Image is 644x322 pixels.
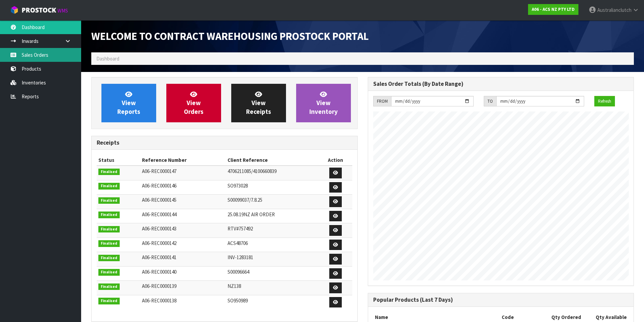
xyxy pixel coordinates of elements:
span: A06-REC0000140 [142,269,176,275]
span: Australianclutch [597,7,631,13]
span: A06-REC0000146 [142,182,176,189]
span: Finalised [98,269,120,276]
span: Finalised [98,255,120,262]
span: Finalised [98,197,120,204]
h3: Popular Products (Last 7 Days) [373,297,629,303]
th: Action [319,155,352,166]
div: TO [484,96,496,107]
span: A06-REC0000142 [142,240,176,246]
span: A06-REC0000144 [142,211,176,218]
span: Finalised [98,183,120,190]
span: A06-REC0000143 [142,225,176,232]
span: S00099037/7.8.25 [228,197,262,203]
span: ProStock [22,6,56,15]
span: SO950989 [228,297,248,304]
span: Finalised [98,212,120,218]
th: Client Reference [226,155,319,166]
a: ViewReceipts [231,84,286,122]
a: ViewReports [101,84,156,122]
span: 4706211085/4100660839 [228,168,277,174]
span: A06-REC0000139 [142,283,176,289]
span: View Reports [117,90,140,116]
span: Dashboard [96,55,119,62]
img: cube-alt.png [10,6,19,14]
th: Status [97,155,140,166]
span: View Inventory [309,90,338,116]
span: A06-REC0000147 [142,168,176,174]
a: ViewOrders [166,84,221,122]
div: FROM [373,96,391,107]
span: SO973028 [228,182,248,189]
span: S00096664 [228,269,249,275]
span: Finalised [98,283,120,290]
strong: A06 - ACS NZ PTY LTD [532,6,575,12]
span: INV-1283181 [228,254,253,261]
th: Reference Number [140,155,226,166]
span: Welcome to Contract Warehousing ProStock Portal [91,29,369,43]
span: View Receipts [246,90,271,116]
span: Finalised [98,169,120,175]
span: Finalised [98,298,120,304]
span: NZ138 [228,283,241,289]
h3: Receipts [97,140,352,146]
span: A06-REC0000145 [142,197,176,203]
span: Finalised [98,240,120,247]
small: WMS [57,7,68,14]
span: Finalised [98,226,120,233]
span: RTV#757492 [228,225,253,232]
span: ACS48706 [228,240,248,246]
span: 25.08.19NZ AIR ORDER [228,211,275,218]
span: A06-REC0000138 [142,297,176,304]
h3: Sales Order Totals (By Date Range) [373,81,629,87]
span: A06-REC0000141 [142,254,176,261]
span: View Orders [184,90,204,116]
a: ViewInventory [296,84,351,122]
button: Refresh [594,96,615,107]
